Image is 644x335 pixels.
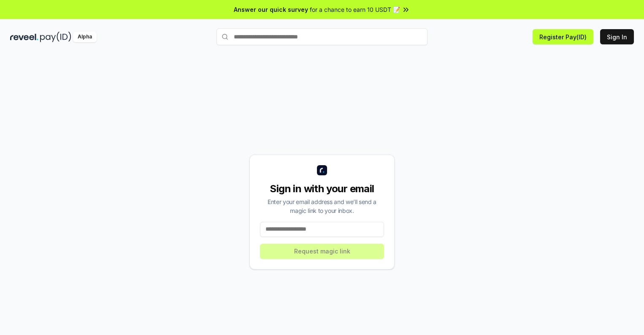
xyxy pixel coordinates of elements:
button: Register Pay(ID) [533,29,593,44]
div: Alpha [73,32,97,42]
span: for a chance to earn 10 USDT 📝 [310,5,400,14]
span: Answer our quick survey [234,5,308,14]
div: Enter your email address and we’ll send a magic link to your inbox. [260,197,384,215]
button: Sign In [600,29,634,44]
div: Sign in with your email [260,182,384,196]
img: logo_small [317,165,327,175]
img: reveel_dark [10,32,38,42]
img: pay_id [40,32,71,42]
